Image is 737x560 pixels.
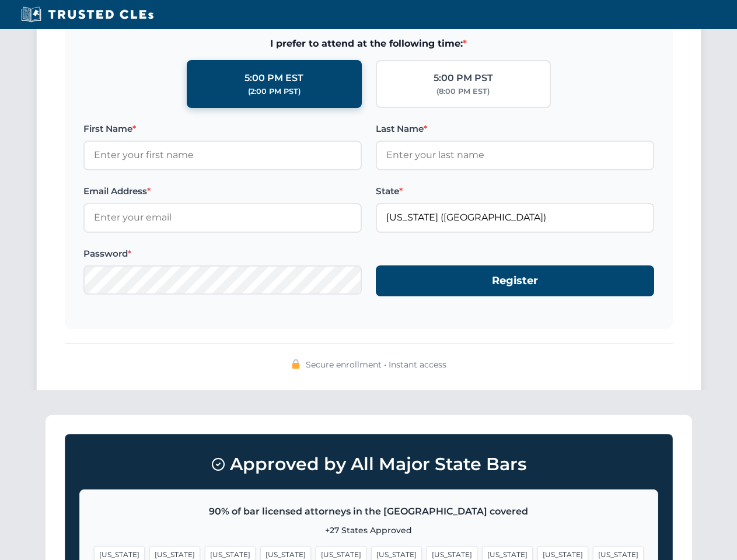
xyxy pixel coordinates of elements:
[94,504,644,519] p: 90% of bar licensed attorneys in the [GEOGRAPHIC_DATA] covered
[436,86,490,97] div: (8:00 PM EST)
[83,184,362,198] label: Email Address
[94,524,644,537] p: +27 States Approved
[244,71,303,86] div: 5:00 PM EST
[83,122,362,136] label: First Name
[306,358,446,371] span: Secure enrollment • Instant access
[376,141,654,170] input: Enter your last name
[376,203,654,232] input: Florida (FL)
[83,203,362,232] input: Enter your email
[83,36,654,51] span: I prefer to attend at the following time:
[376,184,654,198] label: State
[83,247,362,261] label: Password
[434,71,493,86] div: 5:00 PM PST
[248,86,301,97] div: (2:00 PM PST)
[376,265,654,296] button: Register
[83,141,362,170] input: Enter your first name
[376,122,654,136] label: Last Name
[18,6,157,23] img: Trusted CLEs
[79,449,658,480] h3: Approved by All Major State Bars
[291,359,301,369] img: 🔒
